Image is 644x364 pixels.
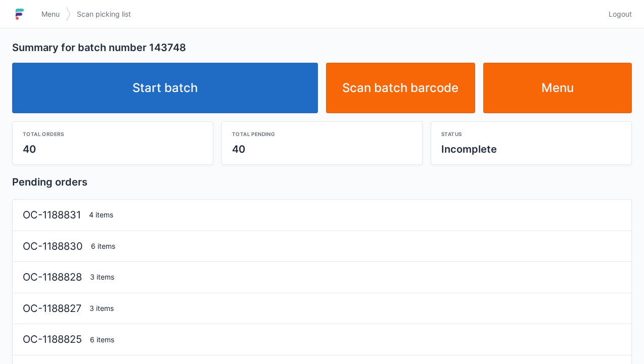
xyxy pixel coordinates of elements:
a: Menu [483,63,632,113]
span: Logout [609,9,632,19]
div: OC-1188825 [19,332,86,347]
div: 6 items [86,335,625,345]
img: svg> [66,2,71,26]
div: Total pending [232,130,412,138]
div: 40 [232,142,412,156]
h2: Summary for batch number 143748 [12,40,632,55]
a: Scan picking list [71,5,137,23]
a: Logout [603,5,632,23]
div: Incomplete [441,142,621,156]
div: Total orders [23,130,203,138]
div: 4 items [85,210,625,220]
div: OC-1188831 [19,208,85,222]
a: Start batch [12,63,318,113]
div: 3 items [85,303,625,313]
div: 6 items [87,241,625,251]
span: Scan picking list [77,9,131,19]
div: OC-1188827 [19,301,85,316]
a: Menu [35,5,66,23]
div: Status [441,130,621,138]
h2: Pending orders [12,175,632,189]
div: OC-1188830 [19,239,87,254]
div: 3 items [86,272,625,282]
div: 40 [23,142,203,156]
img: logo-small.jpg [12,6,27,22]
div: OC-1188828 [19,270,86,285]
a: Scan batch barcode [326,63,475,113]
span: Menu [41,9,60,19]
